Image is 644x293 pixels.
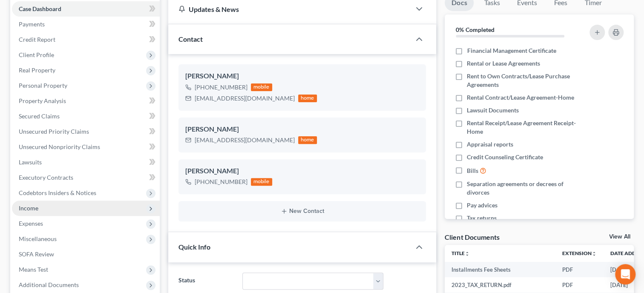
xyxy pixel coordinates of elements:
[12,124,160,139] a: Unsecured Priority Claims
[12,93,160,109] a: Property Analysis
[19,266,48,273] span: Means Test
[19,143,100,150] span: Unsecured Nonpriority Claims
[12,32,160,47] a: Credit Report
[185,124,419,135] div: [PERSON_NAME]
[19,128,89,135] span: Unsecured Priority Claims
[445,262,555,277] td: Installments Fee Sheets
[555,262,604,277] td: PDF
[456,26,494,33] strong: 0% Completed
[467,214,497,222] span: Tax returns
[178,243,210,251] span: Quick Info
[19,235,57,242] span: Miscellaneous
[19,174,73,181] span: Executory Contracts
[19,250,54,258] span: SOFA Review
[19,281,79,288] span: Additional Documents
[12,170,160,185] a: Executory Contracts
[19,51,54,58] span: Client Profile
[12,109,160,124] a: Secured Claims
[467,167,478,175] span: Bills
[465,251,470,256] i: unfold_more
[467,46,556,55] span: Financial Management Certificate
[19,5,61,12] span: Case Dashboard
[467,93,574,102] span: Rental Contract/Lease Agreement-Home
[467,106,519,115] span: Lawsuit Documents
[298,95,317,102] div: home
[178,5,400,14] div: Updates & News
[19,112,60,120] span: Secured Claims
[178,35,203,43] span: Contact
[12,155,160,170] a: Lawsuits
[467,72,579,89] span: Rent to Own Contracts/Lease Purchase Agreements
[467,180,579,197] span: Separation agreements or decrees of divorces
[555,277,604,293] td: PDF
[467,140,513,149] span: Appraisal reports
[467,153,543,161] span: Credit Counseling Certificate
[185,166,419,176] div: [PERSON_NAME]
[185,208,419,215] button: New Contact
[19,82,67,89] span: Personal Property
[12,1,160,17] a: Case Dashboard
[298,136,317,144] div: home
[19,189,96,196] span: Codebtors Insiders & Notices
[19,204,38,212] span: Income
[195,83,247,92] div: [PHONE_NUMBER]
[19,66,55,74] span: Real Property
[445,233,499,241] div: Client Documents
[12,247,160,262] a: SOFA Review
[251,178,272,186] div: mobile
[592,251,597,256] i: unfold_more
[195,178,247,186] div: [PHONE_NUMBER]
[12,139,160,155] a: Unsecured Nonpriority Claims
[174,273,238,290] label: Status
[19,36,55,43] span: Credit Report
[19,220,43,227] span: Expenses
[467,201,497,210] span: Pay advices
[445,277,555,293] td: 2023_TAX_RETURN.pdf
[467,59,540,68] span: Rental or Lease Agreements
[251,83,272,91] div: mobile
[12,17,160,32] a: Payments
[185,71,419,81] div: [PERSON_NAME]
[19,97,66,104] span: Property Analysis
[19,20,45,28] span: Payments
[609,234,630,240] a: View All
[195,94,295,103] div: [EMAIL_ADDRESS][DOMAIN_NAME]
[19,158,42,166] span: Lawsuits
[451,250,470,256] a: Titleunfold_more
[615,264,635,284] div: Open Intercom Messenger
[562,250,597,256] a: Extensionunfold_more
[195,136,295,144] div: [EMAIL_ADDRESS][DOMAIN_NAME]
[467,119,579,136] span: Rental Receipt/Lease Agreement Receipt-Home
